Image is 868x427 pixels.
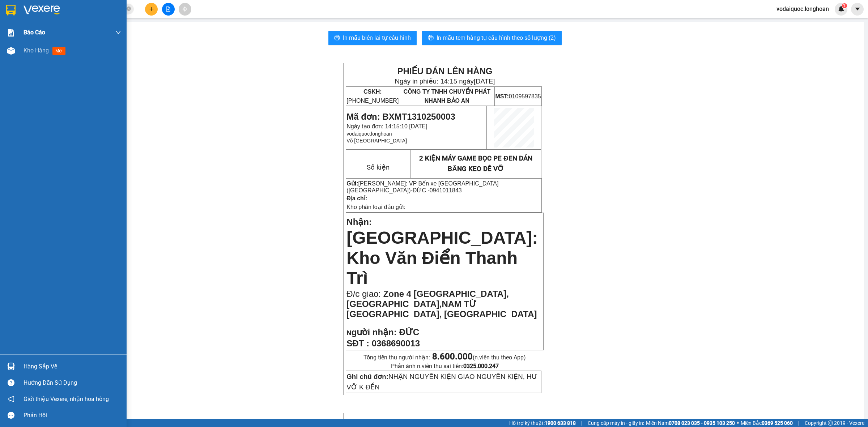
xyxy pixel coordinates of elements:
span: 2 KIỆN MÁY GAME BỌC PE ĐEN DÁN BĂNG KEO DỄ VỠ [419,154,532,173]
span: down [115,30,121,35]
span: CÔNG TY TNHH CHUYỂN PHÁT NHANH BẢO AN [403,89,490,104]
span: Miền Nam [646,419,735,427]
span: ĐỨC - [413,187,462,193]
span: Ngày in phiếu: 14:15 ngày [395,77,495,85]
span: copyright [828,420,833,426]
span: - [411,187,462,193]
strong: PHIẾU DÁN LÊN HÀNG [397,66,492,76]
span: Ngày tạo đơn: 14:15:10 [DATE] [346,123,427,129]
span: vodaiquoc.longhoan [771,4,835,13]
strong: PHIẾU DÁN LÊN HÀNG [51,3,146,13]
span: Giới thiệu Vexere, nhận hoa hồng [24,394,109,403]
span: [GEOGRAPHIC_DATA]: Kho Văn Điển Thanh Trì [346,228,538,287]
strong: CSKH: [363,89,382,95]
span: Zone 4 [GEOGRAPHIC_DATA], [GEOGRAPHIC_DATA],NAM TỪ [GEOGRAPHIC_DATA], [GEOGRAPHIC_DATA] [346,289,537,319]
strong: Địa chỉ: [346,195,367,201]
strong: SĐT : [346,338,369,348]
span: Cung cấp máy in - giấy in: [588,419,644,427]
span: aim [182,7,187,12]
span: [DATE] [474,77,495,85]
img: warehouse-icon [7,363,15,370]
span: Võ [GEOGRAPHIC_DATA] [346,138,407,144]
strong: N [346,329,396,337]
span: Số kiện [367,163,390,171]
span: close-circle [127,7,131,11]
span: printer [334,35,340,42]
button: file-add [162,3,175,16]
button: plus [145,3,158,16]
span: caret-down [854,6,861,12]
span: 0941011843 [430,187,462,193]
span: Tổng tiền thu người nhận: [363,354,526,361]
span: printer [428,35,434,42]
span: [PHONE_NUMBER] [3,25,55,37]
button: aim [179,3,191,16]
button: printerIn mẫu biên lai tự cấu hình [328,31,417,45]
img: logo-vxr [6,5,16,16]
div: Hướng dẫn sử dụng [24,377,121,388]
span: gười nhận: [352,327,397,337]
button: caret-down [851,3,864,16]
strong: CSKH: [20,25,38,31]
span: Nhận: [346,217,372,227]
span: Báo cáo [24,28,45,37]
strong: MST: [495,93,509,99]
strong: 0369 525 060 [762,420,793,426]
span: In mẫu tem hàng tự cấu hình theo số lượng (2) [437,33,556,42]
span: In mẫu biên lai tự cấu hình [343,33,411,42]
span: ĐỨC [399,327,419,337]
span: | [798,419,799,427]
span: Đ/c giao: [346,289,383,299]
span: Hỗ trợ kỹ thuật: [509,419,576,427]
span: Ngày in phiếu: 14:15 ngày [48,14,149,22]
strong: Gửi: [346,180,358,187]
span: mới [52,47,65,55]
sup: 1 [842,3,847,8]
span: Kho hàng [24,47,49,54]
span: Miền Bắc [741,419,793,427]
strong: 0325.000.247 [463,363,499,370]
img: solution-icon [7,29,15,37]
span: | [581,419,582,427]
span: (n.viên thu theo App) [432,354,526,361]
span: question-circle [8,379,14,386]
img: warehouse-icon [7,47,15,55]
span: CÔNG TY TNHH CHUYỂN PHÁT NHANH BẢO AN [57,25,144,38]
span: [PERSON_NAME]: VP Bến xe [GEOGRAPHIC_DATA] ([GEOGRAPHIC_DATA]) [346,180,498,193]
strong: 8.600.000 [432,351,473,362]
span: Mã đơn: BXMT1310250003 [3,44,111,54]
span: 0368690013 [372,338,420,348]
span: [PHONE_NUMBER] [346,89,399,104]
span: 1 [843,3,846,8]
span: plus [149,7,154,12]
span: Kho phân loại đầu gửi: [346,204,405,210]
span: vodaiquoc.longhoan [346,131,392,137]
span: 0109597835 [495,93,541,99]
span: NHẬN NGUYÊN KIỆN GIAO NGUYÊN KIỆN, HƯ VỠ K ĐỀN [346,373,537,391]
span: notification [8,396,14,402]
strong: 1900 633 818 [545,420,576,426]
span: ⚪️ [737,422,739,424]
span: Phản ánh n.viên thu sai tiền: [391,363,499,370]
strong: 0708 023 035 - 0935 103 250 [669,420,735,426]
div: Hàng sắp về [24,361,121,372]
img: icon-new-feature [838,6,844,12]
button: printerIn mẫu tem hàng tự cấu hình theo số lượng (2) [422,31,562,45]
div: Phản hồi [24,410,121,421]
span: file-add [166,7,171,12]
span: close-circle [127,6,131,13]
span: Mã đơn: BXMT1310250003 [346,112,455,121]
strong: Ghi chú đơn: [346,373,388,380]
span: message [8,412,14,419]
